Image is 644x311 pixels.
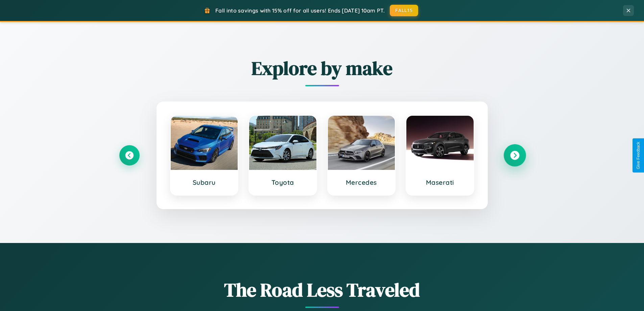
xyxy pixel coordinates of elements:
[119,277,525,303] h1: The Road Less Traveled
[636,142,641,169] div: Give Feedback
[390,5,418,16] button: FALL15
[215,7,385,14] span: Fall into savings with 15% off for all users! Ends [DATE] 10am PT.
[256,178,310,186] h3: Toyota
[119,55,525,81] h2: Explore by make
[177,178,231,186] h3: Subaru
[335,178,388,186] h3: Mercedes
[413,178,467,186] h3: Maserati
